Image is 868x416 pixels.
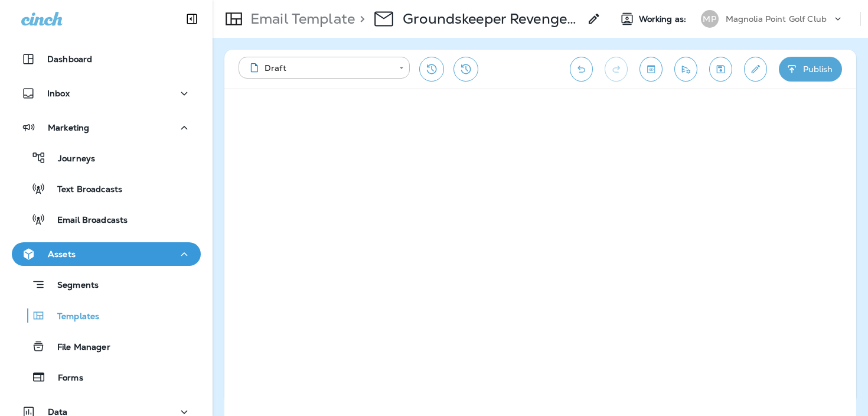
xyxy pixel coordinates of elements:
button: Collapse Sidebar [175,7,208,31]
p: Groundskeeper Revenge - 2025 - 11/7-9 [403,10,580,28]
p: Marketing [48,123,89,132]
button: Save [709,57,732,82]
p: File Manager [45,342,110,353]
button: Templates [12,303,201,328]
button: Publish [779,57,842,82]
button: Toggle preview [639,57,663,82]
button: Dashboard [12,47,201,71]
span: Working as: [639,14,689,24]
p: Segments [45,280,99,292]
button: Email Broadcasts [12,207,201,232]
button: View Changelog [453,57,478,82]
button: Marketing [12,116,201,139]
p: Forms [46,373,83,384]
p: Magnolia Point Golf Club [726,14,827,24]
button: Restore from previous version [419,57,444,82]
button: Journeys [12,145,201,170]
button: File Manager [12,334,201,359]
button: Text Broadcasts [12,176,201,201]
button: Send test email [674,57,697,82]
p: Email Broadcasts [45,215,128,226]
p: Text Broadcasts [45,184,122,196]
div: MP [701,10,719,28]
p: > [355,10,365,28]
p: Email Template [246,10,355,28]
p: Templates [45,311,99,323]
button: Assets [12,242,201,266]
button: Undo [570,57,593,82]
button: Segments [12,272,201,297]
button: Edit details [744,57,767,82]
p: Dashboard [47,54,92,64]
p: Assets [48,249,76,259]
div: Draft [247,62,391,74]
button: Forms [12,365,201,389]
p: Inbox [47,89,70,98]
p: Journeys [46,154,95,165]
button: Inbox [12,82,201,105]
